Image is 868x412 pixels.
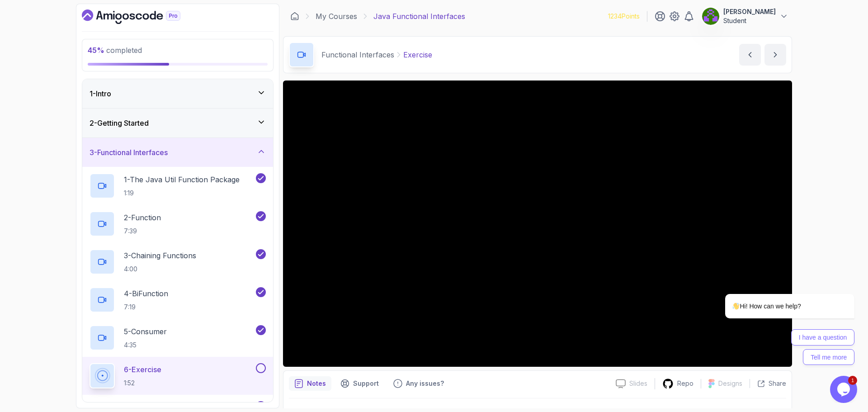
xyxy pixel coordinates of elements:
span: 45 % [88,46,104,55]
button: 2-Getting Started [82,109,273,137]
button: Share [750,379,786,388]
a: My Courses [316,11,357,22]
button: Support button [335,376,384,391]
a: Dashboard [82,9,201,24]
p: 1234 Points [608,12,640,21]
button: notes button [289,376,331,391]
p: 7:39 [124,227,161,236]
button: 1-The Java Util Function Package1:19 [90,173,266,199]
p: 1:52 [124,379,161,388]
a: Repo [655,378,701,389]
h3: 2 - Getting Started [90,118,149,128]
span: completed [88,46,142,55]
p: 2 - Function [124,212,161,223]
p: 5 - Consumer [124,326,167,337]
button: user profile image[PERSON_NAME]Student [702,7,788,25]
p: Exercise [403,49,432,60]
button: 5-Consumer4:35 [90,325,266,350]
button: previous content [739,44,761,66]
h3: 3 - Functional Interfaces [90,147,168,158]
button: 2-Function7:39 [90,211,266,237]
p: Functional Interfaces [321,49,394,60]
p: Java Functional Interfaces [373,11,465,22]
p: 4:00 [124,265,196,274]
p: 7:19 [124,303,168,312]
p: Notes [307,379,326,388]
iframe: 6 - Exercise [283,81,792,367]
button: next content [764,44,786,66]
p: Designs [718,379,742,388]
p: 3 - Chaining Functions [124,250,196,261]
p: [PERSON_NAME] [723,7,776,16]
p: Repo [677,379,693,388]
iframe: chat widget [830,376,859,403]
p: Share [769,379,786,388]
p: 6 - Exercise [124,364,161,375]
img: user profile image [702,8,719,25]
p: Support [353,379,379,388]
p: 4:35 [124,341,167,350]
p: 1:19 [124,189,240,198]
p: 4 - BiFunction [124,288,168,299]
button: 4-BiFunction7:19 [90,287,266,313]
button: 3-Functional Interfaces [82,138,273,167]
button: Feedback button [388,376,449,391]
iframe: chat widget [696,212,859,371]
button: 3-Chaining Functions4:00 [90,249,266,275]
p: Any issues? [406,379,444,388]
a: Dashboard [290,12,299,21]
p: Student [723,16,776,25]
p: Slides [629,379,647,388]
p: 1 - The Java Util Function Package [124,174,240,185]
h3: 1 - Intro [90,88,111,99]
button: 6-Exercise1:52 [90,363,266,388]
button: 1-Intro [82,79,273,108]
